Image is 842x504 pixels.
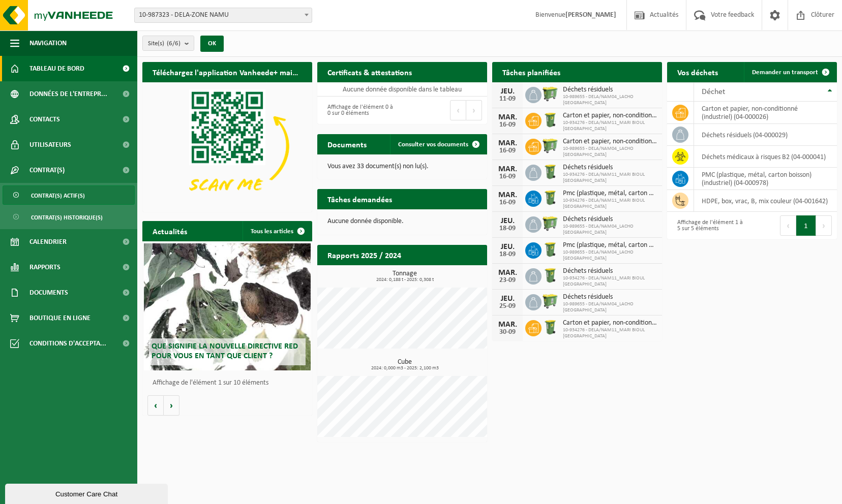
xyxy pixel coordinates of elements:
div: 16-09 [497,173,518,180]
span: Déchet [702,88,725,96]
span: Contacts [29,107,60,132]
img: WB-0240-HPE-GN-50 [542,111,559,129]
a: Consulter les rapports [399,265,486,285]
div: Affichage de l'élément 0 à 0 sur 0 éléments [322,99,397,121]
span: Contrat(s) historique(s) [31,208,103,227]
div: MAR. [497,321,518,329]
p: Vous avez 33 document(s) non lu(s). [327,163,477,170]
button: Volgende [164,395,179,416]
div: JEU. [497,243,518,251]
span: Déchets résiduels [563,86,657,94]
h2: Tâches planifiées [492,62,570,82]
td: PMC (plastique, métal, carton boisson) (industriel) (04-000978) [694,168,837,190]
span: 10-934276 - DELA/NAM11_MARI BIOUL [GEOGRAPHIC_DATA] [563,198,657,210]
td: HDPE, box, vrac, B, mix couleur (04-001642) [694,190,837,212]
h2: Rapports 2025 / 2024 [317,245,411,265]
span: 10-987323 - DELA-ZONE NAMU [135,8,312,22]
div: 16-09 [497,121,518,129]
a: Contrat(s) historique(s) [3,207,135,227]
span: 10-989655 - DELA/NAM04_LACHO [GEOGRAPHIC_DATA] [563,146,657,158]
a: Que signifie la nouvelle directive RED pour vous en tant que client ? [144,243,310,370]
div: JEU. [497,87,518,96]
span: Données de l'entrepr... [29,81,107,107]
span: Déchets résiduels [563,164,657,172]
span: Consulter vos documents [398,141,468,148]
span: 10-989655 - DELA/NAM04_LACHO [GEOGRAPHIC_DATA] [563,249,657,262]
h2: Vos déchets [667,62,728,82]
span: Pmc (plastique, métal, carton boisson) (industriel) [563,241,657,249]
span: 10-934276 - DELA/NAM11_MARI BIOUL [GEOGRAPHIC_DATA] [563,120,657,132]
span: 10-989655 - DELA/NAM04_LACHO [GEOGRAPHIC_DATA] [563,224,657,236]
span: Documents [29,280,68,305]
div: 11-09 [497,96,518,103]
h2: Actualités [142,221,197,241]
img: Download de VHEPlus App [142,82,312,210]
span: Contrat(s) actif(s) [31,186,85,205]
span: 10-934276 - DELA/NAM11_MARI BIOUL [GEOGRAPHIC_DATA] [563,172,657,184]
span: Rapports [29,255,61,280]
span: 10-989655 - DELA/NAM04_LACHO [GEOGRAPHIC_DATA] [563,301,657,313]
span: Navigation [29,30,67,56]
h2: Tâches demandées [317,189,402,209]
div: JEU. [497,295,518,303]
span: Déchets résiduels [563,215,657,224]
button: Previous [780,215,796,236]
button: Previous [450,100,466,120]
span: Contrat(s) [29,157,65,183]
button: Vorige [147,395,164,416]
img: WB-0240-HPE-GN-50 [542,189,559,206]
img: WB-0660-HPE-GN-50 [542,215,559,232]
span: Conditions d'accepta... [29,331,106,356]
button: Next [816,215,832,236]
span: Carton et papier, non-conditionné (industriel) [563,319,657,327]
span: Déchets résiduels [563,293,657,301]
iframe: chat widget [5,482,170,504]
span: 10-989655 - DELA/NAM04_LACHO [GEOGRAPHIC_DATA] [563,94,657,106]
div: Affichage de l'élément 1 à 5 sur 5 éléments [672,214,747,237]
span: Tableau de bord [29,56,84,81]
count: (6/6) [167,40,181,47]
td: déchets résiduels (04-000029) [694,124,837,146]
div: MAR. [497,139,518,147]
div: MAR. [497,269,518,277]
img: WB-0660-HPE-GN-50 [542,293,559,310]
span: 10-934276 - DELA/NAM11_MARI BIOUL [GEOGRAPHIC_DATA] [563,327,657,339]
span: 10-987323 - DELA-ZONE NAMU [134,8,312,23]
td: carton et papier, non-conditionné (industriel) (04-000026) [694,102,837,124]
h2: Téléchargez l'application Vanheede+ maintenant! [142,62,312,82]
span: Que signifie la nouvelle directive RED pour vous en tant que client ? [152,342,298,360]
span: 10-934276 - DELA/NAM11_MARI BIOUL [GEOGRAPHIC_DATA] [563,275,657,288]
span: Déchets résiduels [563,267,657,275]
h3: Tonnage [322,270,487,282]
span: Carton et papier, non-conditionné (industriel) [563,138,657,146]
span: 2024: 0,188 t - 2025: 0,308 t [322,277,487,282]
div: 23-09 [497,277,518,284]
span: Calendrier [29,229,67,255]
h2: Documents [317,134,377,154]
img: WB-0240-HPE-GN-50 [542,163,559,180]
a: Demander un transport [744,62,836,82]
button: Next [466,100,482,120]
span: Carton et papier, non-conditionné (industriel) [563,112,657,120]
strong: [PERSON_NAME] [565,11,616,19]
button: OK [200,36,224,52]
button: Site(s)(6/6) [142,36,194,51]
span: Demander un transport [752,69,818,76]
td: déchets médicaux à risques B2 (04-000041) [694,146,837,168]
img: WB-0240-HPE-GN-50 [542,267,559,284]
div: MAR. [497,165,518,173]
td: Aucune donnée disponible dans le tableau [317,82,487,97]
img: WB-0660-HPE-GN-50 [542,85,559,103]
span: Site(s) [148,36,181,51]
img: WB-0240-HPE-GN-50 [542,241,559,258]
div: 18-09 [497,225,518,232]
img: WB-0660-HPE-GN-50 [542,137,559,154]
img: WB-0240-HPE-GN-50 [542,319,559,336]
span: Pmc (plastique, métal, carton boisson) (industriel) [563,190,657,198]
h3: Cube [322,359,487,371]
p: Aucune donnée disponible. [327,218,477,225]
div: 18-09 [497,251,518,258]
p: Affichage de l'élément 1 sur 10 éléments [153,380,307,387]
a: Consulter vos documents [390,134,486,154]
